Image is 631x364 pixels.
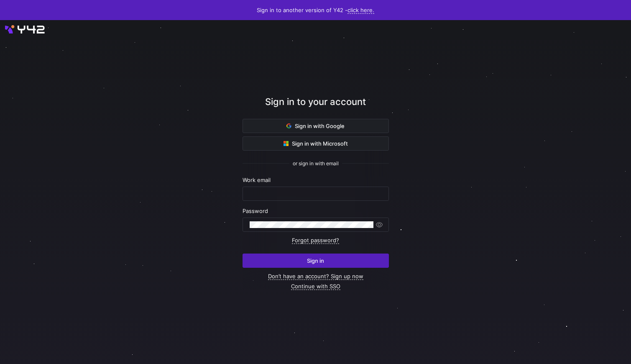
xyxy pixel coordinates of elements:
button: Sign in [243,254,389,268]
button: Sign in with Microsoft [243,136,389,151]
span: Sign in with Microsoft [284,140,348,147]
a: Forgot password? [292,237,339,244]
span: Password [243,208,268,214]
button: Sign in with Google [243,119,389,133]
span: Work email [243,177,271,183]
span: Sign in [307,257,324,264]
a: Continue with SSO [291,283,340,290]
div: Sign in to your account [243,95,389,119]
span: Sign in with Google [286,123,345,129]
a: Don’t have an account? Sign up now [268,273,363,280]
span: or sign in with email [293,161,339,167]
a: click here. [347,7,374,14]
